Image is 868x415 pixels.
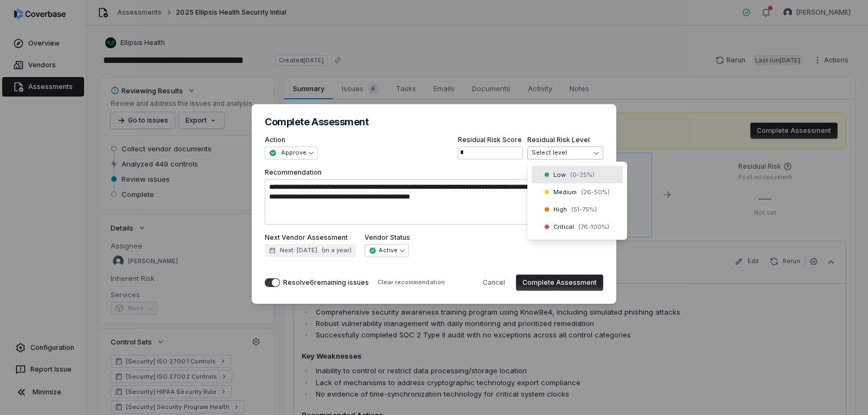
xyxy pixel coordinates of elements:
span: Low [553,171,566,179]
span: Medium [553,188,577,196]
span: ( 26-50 %) [581,188,610,196]
span: ( 76-100 %) [578,223,609,231]
span: ( 0-25 %) [570,171,595,179]
span: ( 51-75 %) [571,206,597,214]
span: High [553,206,567,214]
span: Critical [553,223,574,231]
